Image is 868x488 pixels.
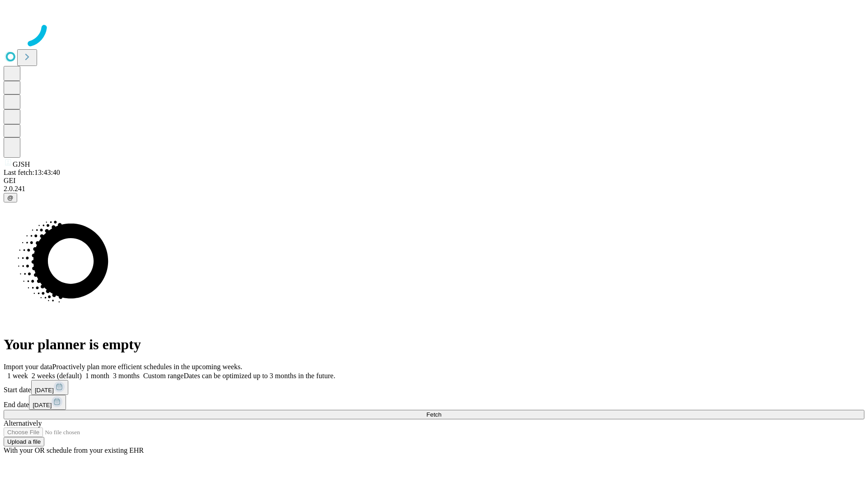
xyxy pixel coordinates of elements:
[4,177,864,185] div: GEI
[4,185,864,193] div: 2.0.241
[143,372,184,380] span: Custom range
[4,363,52,371] span: Import your data
[13,160,30,168] span: GJSH
[4,380,864,395] div: Start date
[4,169,60,176] span: Last fetch: 13:43:40
[4,193,17,202] button: @
[31,380,68,395] button: [DATE]
[52,363,242,371] span: Proactively plan more efficient schedules in the upcoming weeks.
[426,411,441,418] span: Fetch
[4,410,864,419] button: Fetch
[4,395,864,410] div: End date
[7,194,14,201] span: @
[33,402,52,408] span: [DATE]
[7,372,28,380] span: 1 week
[4,336,864,353] h1: Your planner is empty
[113,372,140,380] span: 3 months
[4,419,42,427] span: Alternatively
[4,437,44,446] button: Upload a file
[4,446,144,454] span: With your OR schedule from your existing EHR
[32,372,82,380] span: 2 weeks (default)
[35,387,54,394] span: [DATE]
[85,372,109,380] span: 1 month
[29,395,66,410] button: [DATE]
[184,372,335,380] span: Dates can be optimized up to 3 months in the future.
